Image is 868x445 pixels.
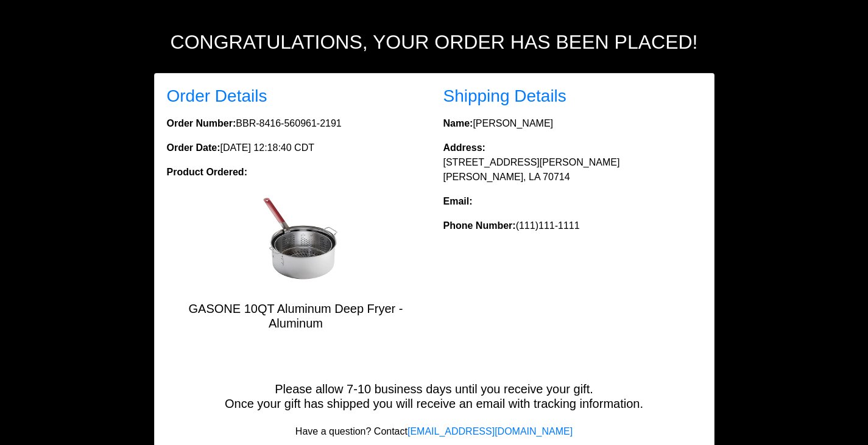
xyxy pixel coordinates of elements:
p: [STREET_ADDRESS][PERSON_NAME] [PERSON_NAME], LA 70714 [443,141,702,184]
strong: Order Number: [167,118,236,128]
p: [DATE] 12:18:40 CDT [167,141,425,155]
strong: Order Date: [167,142,221,153]
h5: Once your gift has shipped you will receive an email with tracking information. [155,396,714,411]
img: GASONE 10QT Aluminum Deep Fryer - Aluminum [247,194,345,292]
p: [PERSON_NAME] [443,116,702,131]
h3: Order Details [167,86,425,107]
strong: Name: [443,118,473,128]
p: BBR-8416-560961-2191 [167,116,425,131]
a: [EMAIL_ADDRESS][DOMAIN_NAME] [408,426,573,436]
h5: GASONE 10QT Aluminum Deep Fryer - Aluminum [167,301,425,331]
strong: Email: [443,196,473,206]
strong: Product Ordered: [167,167,247,177]
strong: Address: [443,142,485,153]
h6: Have a question? Contact [155,426,714,437]
strong: Phone Number: [443,220,516,231]
h5: Please allow 7-10 business days until you receive your gift. [155,382,714,396]
h2: Congratulations, your order has been placed! [96,30,772,54]
h3: Shipping Details [443,86,702,107]
p: (111)111-1111 [443,219,702,233]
